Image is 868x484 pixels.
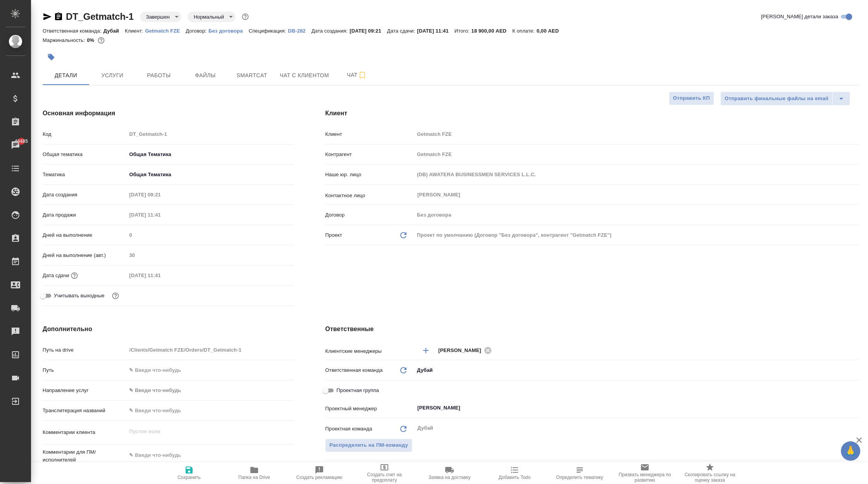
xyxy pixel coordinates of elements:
[222,462,287,484] button: Папка на Drive
[414,229,859,242] div: Проект по умолчанию (Договор "Без договора", контрагент "Getmatch FZE")
[43,387,126,394] p: Направление услуг
[43,324,294,334] h4: Дополнительно
[10,137,33,145] span: 46485
[414,149,859,160] input: Пустое поле
[499,475,530,480] span: Добавить Todo
[325,130,414,138] p: Клиент
[126,209,194,220] input: Пустое поле
[325,347,414,355] p: Клиентские менеджеры
[43,49,60,66] button: Добавить тэг
[325,366,382,374] p: Ответственная команда
[43,171,126,179] p: Тематика
[296,475,343,480] span: Создать рекламацию
[126,384,294,397] div: ✎ Введи что-нибудь
[414,128,859,140] input: Пустое поле
[325,231,342,239] p: Проект
[43,12,52,21] button: Скопировать ссылку для ЯМессенджера
[438,345,494,355] div: [PERSON_NAME]
[43,151,126,158] p: Общая тематика
[556,475,603,480] span: Определить тематику
[208,28,249,34] p: Без договора
[187,71,224,80] span: Файлы
[682,472,738,483] span: Скопировать ссылку на оценку заказа
[43,366,126,374] p: Путь
[761,13,838,21] span: [PERSON_NAME] детали заказа
[387,28,417,34] p: Дата сдачи:
[126,270,194,281] input: Пустое поле
[47,71,84,80] span: Детали
[238,475,270,480] span: Папка на Drive
[126,189,194,200] input: Пустое поле
[325,405,414,413] p: Проектный менеджер
[43,231,126,239] p: Дней на выполнение
[43,211,126,219] p: Дата продажи
[140,71,177,80] span: Работы
[43,428,126,436] p: Комментарии клиента
[140,12,181,22] div: Завершен
[145,28,186,34] p: Getmatch FZE
[157,462,222,484] button: Сохранить
[145,27,186,34] a: Getmatch FZE
[471,28,512,34] p: 18 900,00 AED
[43,252,126,259] p: Дней на выполнение (авт.)
[43,130,126,138] p: Код
[129,387,285,394] div: ✎ Введи что-нибудь
[855,350,857,351] button: Open
[144,14,172,20] button: Завершен
[240,12,250,22] button: Доп статусы указывают на важность/срочность заказа
[126,168,294,181] div: Общая Тематика
[233,71,270,80] span: Smartcat
[126,344,294,356] input: Пустое поле
[414,169,859,180] input: Пустое поле
[126,229,294,241] input: Пустое поле
[177,475,201,480] span: Сохранить
[336,387,379,394] span: Проектная группа
[725,94,828,103] span: Отправить финальные файлы на email
[186,28,208,34] p: Договор:
[417,341,435,360] button: Добавить менеджера
[43,37,87,43] p: Маржинальность:
[94,71,131,80] span: Услуги
[358,71,367,80] svg: Подписаться
[417,462,482,484] button: Заявка на доставку
[325,109,859,118] h4: Клиент
[855,407,857,409] button: Open
[414,364,859,377] div: Дубай
[352,462,417,484] button: Создать счет на предоплату
[669,92,714,105] button: Отправить КП
[350,28,387,34] p: [DATE] 09:21
[208,27,249,34] a: Без договора
[312,28,350,34] p: Дата создания:
[356,472,412,483] span: Создать счет на предоплату
[96,35,106,45] button: 18840.00 AED;
[280,71,329,80] span: Чат с клиентом
[325,171,414,179] p: Наше юр. лицо
[126,364,294,376] input: ✎ Введи что-нибудь
[126,250,294,261] input: Пустое поле
[617,472,673,483] span: Призвать менеджера по развитию
[43,191,126,199] p: Дата создания
[438,347,486,354] span: [PERSON_NAME]
[329,441,408,450] span: Распределить на ПМ-команду
[87,37,96,43] p: 0%
[249,28,288,34] p: Спецификация:
[455,28,471,34] p: Итого:
[126,148,294,161] div: Общая Тематика
[325,439,412,452] button: Распределить на ПМ-команду
[191,14,226,20] button: Нормальный
[2,135,29,155] a: 46485
[325,211,414,219] p: Договор
[287,462,352,484] button: Создать рекламацию
[720,92,850,106] div: split button
[417,28,455,34] p: [DATE] 11:41
[338,70,375,80] span: Чат
[844,443,857,459] span: 🙏
[482,462,547,484] button: Добавить Todo
[677,462,742,484] button: Скопировать ссылку на оценку заказа
[125,28,145,34] p: Клиент:
[325,192,414,199] p: Контактное лицо
[66,11,134,22] a: DT_Getmatch-1
[43,272,69,279] p: Дата сдачи
[325,439,412,452] span: В заказе уже есть ответственный ПМ или ПМ группа
[54,292,105,300] span: Учитывать выходные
